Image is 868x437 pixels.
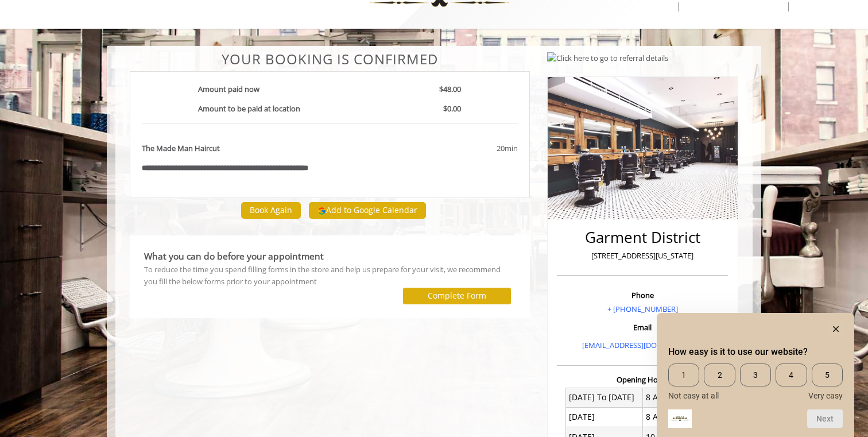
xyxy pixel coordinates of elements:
[607,304,678,314] a: + [PHONE_NUMBER]
[560,291,725,299] h3: Phone
[428,291,486,300] label: Complete Form
[642,388,719,408] td: 8 A.M - 8 P.M
[668,363,699,386] span: 1
[241,202,301,219] button: Book Again
[829,322,843,336] button: Hide survey
[807,409,843,428] button: Next question
[812,363,843,386] span: 5
[560,250,725,262] p: [STREET_ADDRESS][US_STATE]
[403,288,511,304] button: Complete Form
[557,376,728,384] h3: Opening Hours
[547,52,668,64] img: Click here to go to referral details
[404,142,517,154] div: 20min
[668,322,843,428] div: How easy is it to use our website? Select an option from 1 to 5, with 1 being Not easy at all and...
[198,84,259,94] b: Amount paid now
[808,391,843,400] span: Very easy
[560,229,725,246] h2: Garment District
[142,142,220,154] b: The Made Man Haircut
[668,391,719,400] span: Not easy at all
[566,388,643,408] td: [DATE] To [DATE]
[582,340,703,350] a: [EMAIL_ADDRESS][DOMAIN_NAME]
[566,408,643,427] td: [DATE]
[776,363,807,386] span: 4
[309,202,426,219] button: Add to Google Calendar
[704,363,735,386] span: 2
[642,408,719,427] td: 8 A.M - 7 P.M
[439,84,461,94] b: $48.00
[144,250,324,262] b: What you can do before your appointment
[740,363,771,386] span: 3
[130,52,530,67] center: Your Booking is confirmed
[560,323,725,331] h3: Email
[668,363,843,400] div: How easy is it to use our website? Select an option from 1 to 5, with 1 being Not easy at all and...
[198,103,300,114] b: Amount to be paid at location
[668,345,843,359] h2: How easy is it to use our website? Select an option from 1 to 5, with 1 being Not easy at all and...
[443,103,461,114] b: $0.00
[144,264,516,288] div: To reduce the time you spend filling forms in the store and help us prepare for your visit, we re...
